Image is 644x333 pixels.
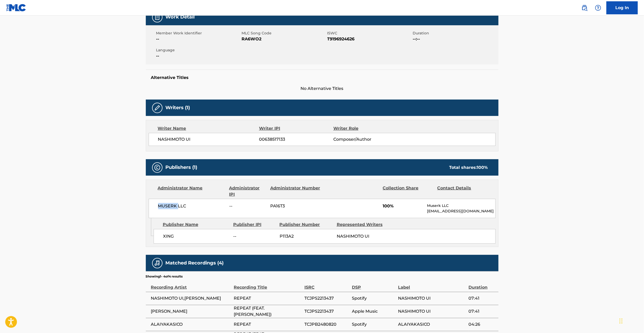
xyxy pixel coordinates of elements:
span: ISWC [327,30,412,36]
span: -- [229,203,266,209]
span: Language [156,47,240,53]
span: TCJPB2480820 [304,321,349,328]
p: Showing 1 - 4 of 4 results [146,274,183,279]
div: Publisher IPI [233,221,276,228]
div: Publisher Number [280,221,333,228]
div: ISRC [304,279,349,291]
span: Member Work Identifier [156,30,240,36]
span: MUSERK LLC [158,203,226,209]
div: Help [593,3,603,13]
span: [PERSON_NAME] [151,308,231,314]
img: Publishers [154,164,160,171]
span: NASHIMOTO UI,[PERSON_NAME] [151,295,231,301]
span: 07:41 [469,295,496,301]
img: search [581,5,588,11]
h5: Writers (1) [166,105,190,111]
p: Muserk LLC [427,203,495,208]
img: help [595,5,601,11]
div: Writer Name [158,125,259,132]
div: Contact Details [437,185,488,198]
span: REPEAT [234,295,302,301]
span: No Alternative Titles [146,85,498,92]
div: Administrator Name [158,185,225,198]
span: T9196924626 [327,36,412,42]
a: Public Search [579,3,590,13]
span: TCJPS2213437 [304,308,349,314]
span: -- [156,53,240,59]
div: Drag [619,313,623,329]
p: [EMAIL_ADDRESS][DOMAIN_NAME] [427,208,495,214]
img: Matched Recordings [154,260,160,266]
img: MLC Logo [6,4,26,11]
div: DSP [352,279,395,291]
span: TCJPS2213437 [304,295,349,301]
div: Represented Writers [337,221,390,228]
img: Writers [154,105,160,111]
h5: Publishers (1) [166,164,197,170]
span: NASHIMOTO UI [398,308,466,314]
span: 04:26 [469,321,496,328]
span: -- [156,36,240,42]
span: NASHIMOTO UI [337,234,369,239]
span: -- [233,233,276,239]
h5: Alternative Titles [151,75,493,80]
div: Publisher Name [163,221,229,228]
span: ALAIYAKASICO [151,321,231,328]
div: Administrator IPI [229,185,266,198]
span: 00638517133 [259,136,333,143]
div: Administrator Number [270,185,321,198]
span: Composer/Author [333,136,401,143]
span: 100% [383,203,423,209]
iframe: Chat Widget [618,308,644,333]
h5: Work Detail [166,14,195,20]
span: 07:41 [469,308,496,314]
div: Label [398,279,466,291]
span: XING [163,233,230,239]
span: Apple Music [352,308,395,314]
span: REPEAT [234,321,302,328]
span: --:-- [413,36,497,42]
div: Writer IPI [259,125,333,132]
span: Spotify [352,295,395,301]
div: Recording Title [234,279,302,291]
h5: Matched Recordings (4) [166,260,224,266]
span: PA16T3 [270,203,321,209]
div: Total shares: [449,164,488,171]
span: MLC Song Code [242,30,326,36]
span: 100 % [477,165,488,170]
span: Spotify [352,321,395,328]
div: Collection Share [383,185,433,198]
span: NASHIMOTO UI [158,136,259,143]
div: Duration [469,279,496,291]
span: ALAIYAKASICO [398,321,466,328]
div: Recording Artist [151,279,231,291]
span: RA6WO2 [242,36,326,42]
a: Log In [606,1,638,14]
span: P113A2 [280,233,333,239]
span: NASHIMOTO UI [398,295,466,301]
img: Work Detail [154,14,160,20]
div: Writer Role [333,125,401,132]
span: REPEAT (FEAT. [PERSON_NAME]) [234,305,302,318]
span: Duration [413,30,497,36]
